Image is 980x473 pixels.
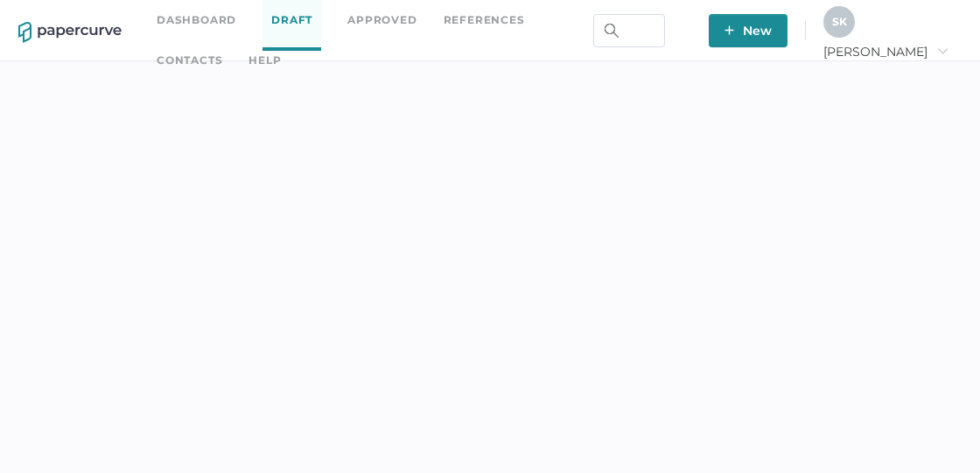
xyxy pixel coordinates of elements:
[593,14,665,47] input: Search Workspace
[605,24,619,38] img: search.bf03fe8b.svg
[157,51,222,70] a: Contacts
[724,25,734,35] img: plus-white.e19ec114.svg
[823,44,948,60] span: [PERSON_NAME]
[444,11,525,30] a: References
[347,11,416,30] a: Approved
[157,11,236,30] a: Dashboard
[248,51,281,70] div: help
[936,45,948,57] i: arrow_right
[724,14,772,47] span: New
[709,14,787,47] button: New
[18,22,122,43] img: papercurve-logo-colour.7244d18c.svg
[832,15,847,28] span: S K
